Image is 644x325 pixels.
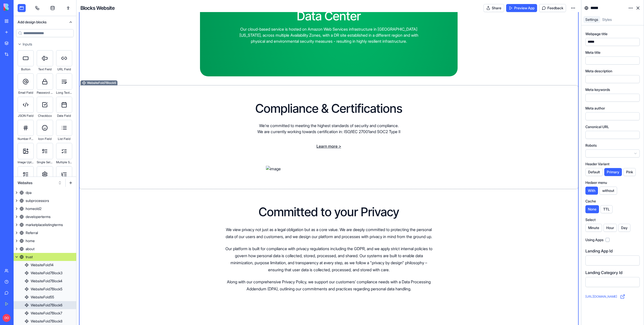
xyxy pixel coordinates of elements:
div: WebsiteFold7Block5 [31,287,62,292]
div: homeold2 [26,206,42,211]
label: Meta keywords [585,87,610,92]
div: Referral [26,230,38,235]
label: Header Variant [585,161,610,167]
a: dpa [14,189,76,197]
a: WebsiteFold7Block4 [14,277,76,285]
div: Date Field [56,113,72,119]
h1: Compliance & Certifications [255,102,403,115]
button: Primary [604,168,622,176]
label: Meta description [585,69,612,74]
a: WebsiteFold7Block6 [14,301,76,309]
button: Inputs [14,40,76,48]
label: Meta author [585,106,605,111]
label: Hedaer menu [585,180,607,185]
div: Checkbox [37,113,53,119]
p: Our cloud-based service is hosted on Amazon Web Services infrastructure in [GEOGRAPHIC_DATA][US_S... [232,26,425,44]
a: Learn more > [316,144,341,149]
span: DO [3,314,11,322]
div: trust [26,254,33,259]
button: Default [585,168,603,176]
button: TTL [600,205,613,213]
a: home [14,237,76,245]
a: Styles [600,16,614,23]
div: WebsiteFold7Block3 [31,270,62,276]
div: WebsiteFold55 [31,295,54,300]
div: WebsiteFold7Block8 [31,319,62,324]
a: trust [14,253,76,261]
div: subprocessors [26,198,49,203]
div: home [26,238,35,243]
label: Robots [585,143,597,148]
p: We’re committed to meeting the highest standards of security and compliance. We are currently wor... [256,123,401,135]
h4: Blocks Website [80,5,115,12]
div: JSON Field [18,113,34,119]
label: Using Apps [585,237,603,242]
div: WebsiteFold7Block7 [31,311,62,316]
div: Button [18,66,34,72]
a: homeold2 [14,205,76,213]
img: logo [4,4,35,11]
button: without [599,187,617,195]
button: Add design blocks [14,16,76,28]
a: WebsiteFold55 [14,293,76,301]
div: URL Field [56,66,72,72]
h2: Data Center [232,10,425,22]
a: WebsiteFold7Block3 [14,269,76,277]
h1: Committed to your Privacy [259,206,399,218]
a: developerterms [14,213,76,221]
div: List Field [56,136,72,142]
a: [URL][DOMAIN_NAME] [585,294,625,299]
button: Share [484,4,504,12]
p: Along with our comprehensive Privacy Policy, we support our customers’ compliance needs with a Da... [224,278,433,292]
div: WebsiteFold7Block4 [31,279,62,284]
div: WebsiteFold14 [31,262,54,267]
a: Settings [583,16,600,23]
button: Websites [15,179,64,187]
div: Number Field [18,136,34,142]
div: Text Field [37,66,53,72]
div: Long Text Field [56,90,72,96]
div: Multiple Select Field [56,159,72,165]
label: Canonical URL [585,124,609,129]
button: Feedback [539,4,566,12]
span: Settings [585,17,598,22]
a: marketplacelistingterms [14,221,76,229]
button: With [585,187,598,195]
div: Icon Field [37,136,53,142]
p: Our platform is built for compliance with privacy regulations including the GDPR, and we apply st... [224,245,433,273]
label: Webpage title [585,31,608,36]
a: Referral [14,229,76,237]
button: None [585,205,599,213]
div: WebsiteFold7Block6 [31,303,62,308]
a: subprocessors [14,197,76,205]
a: WebsiteFold14 [14,261,76,269]
label: Landing App Id [585,248,613,254]
a: about [14,245,76,253]
p: We view privacy not just as a legal obligation but as a core value. We are deeply committed to pr... [224,226,433,240]
div: Password Field [37,90,53,96]
div: Committed to your PrivacyWe view privacy not just as a legal obligation but as a core value. We a... [80,190,577,308]
div: Single Select Field [37,159,53,165]
img: image [266,166,392,172]
button: Day [618,224,630,232]
div: dpa [26,190,31,195]
button: Hour [603,224,617,232]
span: Styles [602,17,612,22]
label: Landing Category Id [585,269,622,276]
a: WebsiteFold7Block7 [14,309,76,317]
label: Select [585,217,596,222]
div: marketplacelistingterms [26,222,63,227]
button: Pink [623,168,636,176]
a: Preview App [506,4,537,12]
label: Meta title [585,50,600,55]
div: Image Upload Field [18,159,34,165]
div: Email Field [18,90,34,96]
button: Minute [585,224,602,232]
div: developerterms [26,214,51,219]
div: WebsiteFold7Block6Compliance & CertificationsWe’re committed to meeting the highest standards of ... [80,86,577,188]
label: Cache [585,199,596,204]
a: WebsiteFold7Block5 [14,285,76,293]
div: about [26,246,34,251]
